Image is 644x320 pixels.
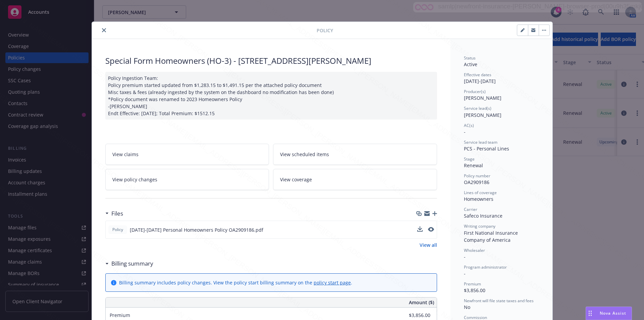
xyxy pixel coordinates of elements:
div: Files [105,209,123,218]
div: Drag to move [586,307,594,320]
span: OA2909186 [464,179,489,185]
a: policy start page [314,279,351,286]
span: PCS - Personal Lines [464,145,509,152]
span: Premium [464,281,481,287]
button: preview file [428,227,434,232]
span: Stage [464,156,475,162]
span: Nova Assist [600,310,626,316]
span: Amount ($) [409,299,434,306]
span: Status [464,55,476,61]
button: download file [417,226,423,232]
span: Program administrator [464,264,507,270]
span: Effective dates [464,72,491,78]
button: download file [417,226,423,233]
span: $3,856.00 [464,287,485,293]
span: Premium [110,312,130,318]
span: Wholesaler [464,247,485,253]
span: View policy changes [112,176,157,183]
span: Writing company [464,223,495,229]
span: View claims [112,151,139,158]
h3: Billing summary [111,259,153,268]
span: Homeowners [464,196,493,202]
button: preview file [428,226,434,233]
span: [DATE]-[DATE] Personal Homeowners Policy OA2909186.pdf [130,226,263,233]
h3: Files [111,209,123,218]
span: Policy [317,27,333,34]
span: Active [464,61,477,67]
span: View scheduled items [280,151,329,158]
span: First National Insurance Company of America [464,230,519,243]
span: View coverage [280,176,312,183]
a: View policy changes [105,169,269,190]
span: [PERSON_NAME] [464,95,501,101]
span: No [464,304,470,310]
span: Renewal [464,162,483,169]
span: Policy number [464,173,490,179]
span: Safeco Insurance [464,213,502,219]
div: Policy Ingestion Team: Policy premium started updated from $1,283.15 to $1,491.15 per the attache... [105,72,437,120]
button: close [100,26,108,34]
span: Lines of coverage [464,190,497,195]
a: View scheduled items [273,144,437,165]
button: Nova Assist [586,307,632,320]
span: [PERSON_NAME] [464,112,501,118]
div: Billing summary includes policy changes. View the policy start billing summary on the . [119,279,352,286]
div: [DATE] - [DATE] [464,72,539,85]
a: View claims [105,144,269,165]
span: - [464,129,466,135]
span: Policy [111,227,124,233]
span: - [464,254,466,260]
div: Special Form Homeowners (HO-3) - [STREET_ADDRESS][PERSON_NAME] [105,55,437,66]
span: AC(s) [464,123,474,128]
span: - [464,270,466,277]
span: Producer(s) [464,89,486,94]
a: View all [420,241,437,248]
span: Carrier [464,207,477,212]
div: Billing summary [105,259,153,268]
a: View coverage [273,169,437,190]
span: Service lead(s) [464,105,491,111]
span: Newfront will file state taxes and fees [464,298,534,304]
span: Service lead team [464,139,497,145]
